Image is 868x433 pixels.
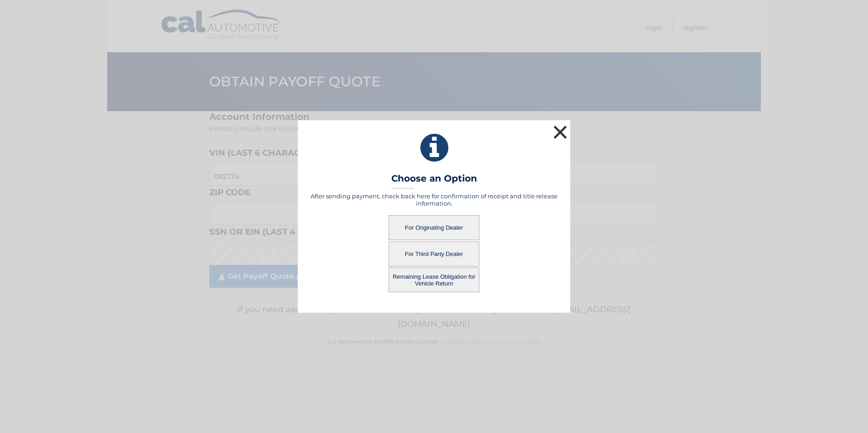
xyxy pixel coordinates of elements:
button: For Originating Dealer [389,215,479,240]
h5: After sending payment, check back here for confirmation of receipt and title release information. [309,192,559,207]
button: For Third Party Dealer [389,241,479,266]
h3: Choose an Option [391,173,477,189]
button: Remaining Lease Obligation for Vehicle Return [389,267,479,292]
button: × [551,123,569,141]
